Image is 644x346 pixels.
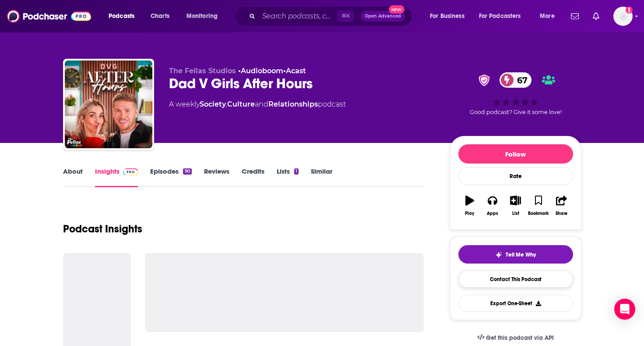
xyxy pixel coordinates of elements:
[626,7,633,14] svg: Add a profile image
[311,167,332,187] a: Similar
[534,9,566,23] button: open menu
[495,251,502,258] img: tell me why sparkle
[102,9,146,23] button: open menu
[389,5,405,14] span: New
[613,7,633,26] img: User Profile
[7,8,91,25] img: Podchaser - Follow, Share and Rate Podcasts
[241,67,283,75] a: Audioboom
[95,167,138,187] a: InsightsPodchaser Pro
[614,299,635,320] div: Open Intercom Messenger
[150,167,191,187] a: Episodes90
[109,10,134,22] span: Podcasts
[540,10,555,22] span: More
[183,168,191,175] div: 90
[200,100,226,108] a: Society
[277,167,299,187] a: Lists1
[479,10,521,22] span: For Podcasters
[361,11,405,21] button: Open AdvancedNew
[589,9,603,24] a: Show notifications dropdown
[255,100,268,108] span: and
[512,211,519,216] div: List
[528,211,549,216] div: Bookmark
[473,9,534,23] button: open menu
[169,67,236,75] span: The Fellas Studios
[238,67,283,75] span: •
[458,295,573,312] button: Export One-Sheet
[430,10,465,22] span: For Business
[424,9,475,23] button: open menu
[458,144,573,164] button: Follow
[504,190,527,221] button: List
[286,67,306,75] a: Acast
[169,99,346,110] div: A weekly podcast
[450,67,581,121] div: verified Badge67Good podcast? Give it some love!
[481,190,504,221] button: Apps
[65,61,152,148] img: Dad V Girls After Hours
[365,14,401,18] span: Open Advanced
[63,167,83,187] a: About
[470,109,562,115] span: Good podcast? Give it some love!
[226,100,227,108] span: ,
[487,211,498,216] div: Apps
[550,190,573,221] button: Share
[567,9,582,24] a: Show notifications dropdown
[283,67,306,75] span: •
[63,222,142,235] h1: Podcast Insights
[486,334,554,342] span: Get this podcast via API
[204,167,229,187] a: Reviews
[556,211,567,216] div: Share
[613,7,633,26] button: Show profile menu
[476,75,493,86] img: verified Badge
[259,9,338,23] input: Search podcasts, credits, & more...
[227,100,255,108] a: Culture
[508,72,532,88] span: 67
[500,72,532,88] a: 67
[242,167,264,187] a: Credits
[458,167,573,185] div: Rate
[613,7,633,26] span: Logged in as antoine.jordan
[268,100,318,108] a: Relationships
[187,10,218,22] span: Monitoring
[123,168,138,175] img: Podchaser Pro
[506,251,536,258] span: Tell Me Why
[458,190,481,221] button: Play
[145,9,175,23] a: Charts
[180,9,229,23] button: open menu
[458,245,573,264] button: tell me why sparkleTell Me Why
[458,271,573,288] a: Contact This Podcast
[294,168,299,175] div: 1
[527,190,550,221] button: Bookmark
[151,10,169,22] span: Charts
[243,6,421,26] div: Search podcasts, credits, & more...
[338,11,354,22] span: ⌘ K
[465,211,474,216] div: Play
